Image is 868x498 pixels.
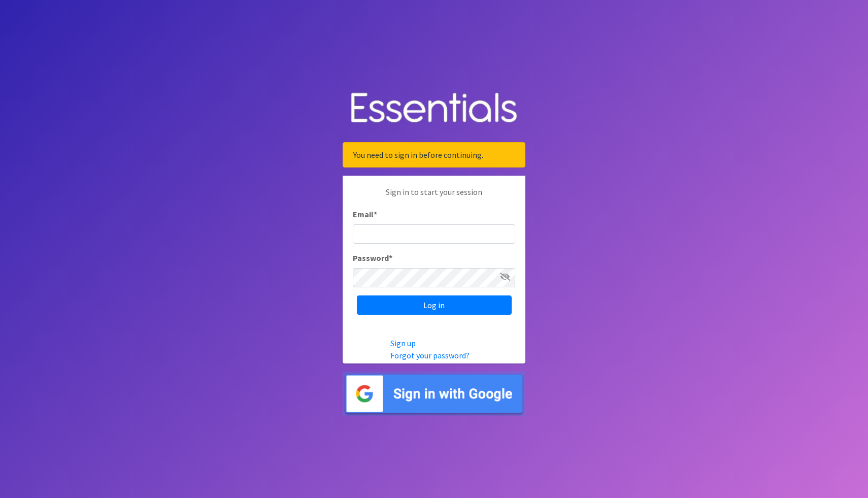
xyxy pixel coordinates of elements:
div: You need to sign in before continuing. [343,142,525,168]
abbr: required [389,253,392,263]
label: Email [353,208,377,220]
label: Password [353,252,392,264]
input: Log in [357,295,512,315]
p: Sign in to start your session [353,186,515,208]
a: Forgot your password? [390,350,470,360]
img: Human Essentials [343,82,525,135]
abbr: required [374,209,377,219]
img: Sign in with Google [343,372,525,416]
a: Sign up [390,338,416,348]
